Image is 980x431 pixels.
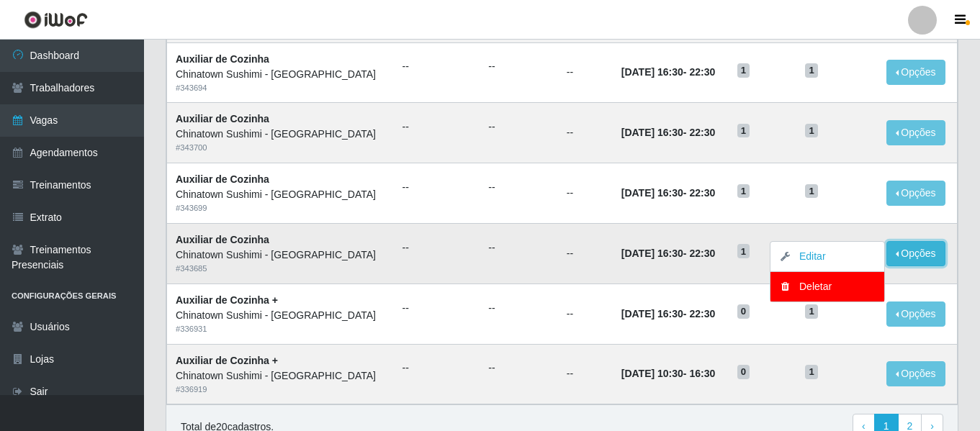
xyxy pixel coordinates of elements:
td: -- [558,283,613,344]
div: # 343685 [176,263,385,275]
span: 1 [805,304,818,319]
div: # 343700 [176,142,385,154]
ul: -- [488,360,549,376]
strong: - [621,248,715,259]
div: Chinatown Sushimi - [GEOGRAPHIC_DATA] [176,127,385,142]
span: 1 [805,63,818,78]
strong: Auxiliar de Cozinha [176,234,269,245]
ul: -- [403,360,472,376]
div: Chinatown Sushimi - [GEOGRAPHIC_DATA] [176,67,385,82]
div: # 343699 [176,202,385,214]
time: 22:30 [689,308,715,319]
button: Opções [886,120,945,145]
strong: Auxiliar de Cozinha + [176,355,278,366]
td: -- [558,223,613,283]
time: 22:30 [689,248,715,259]
strong: Auxiliar de Cozinha [176,113,269,124]
ul: -- [403,119,472,135]
strong: Auxiliar de Cozinha [176,173,269,185]
button: Opções [886,241,945,266]
time: [DATE] 10:30 [621,368,683,379]
span: 1 [805,124,818,138]
time: [DATE] 16:30 [621,187,683,199]
td: -- [558,42,613,103]
div: Deletar [785,279,870,294]
ul: -- [488,240,549,255]
strong: - [621,187,715,199]
time: [DATE] 16:30 [621,248,683,259]
strong: Auxiliar de Cozinha [176,53,269,65]
time: [DATE] 16:30 [621,308,683,319]
span: 1 [737,184,750,199]
time: [DATE] 16:30 [621,127,683,138]
div: # 336931 [176,323,385,335]
div: Chinatown Sushimi - [GEOGRAPHIC_DATA] [176,368,385,384]
div: # 343694 [176,82,385,94]
ul: -- [403,301,472,316]
span: 1 [805,184,818,199]
button: Opções [886,301,945,327]
span: 1 [805,365,818,379]
div: # 336919 [176,384,385,396]
ul: -- [403,180,472,195]
td: -- [558,344,613,404]
a: Editar [785,250,826,262]
strong: - [621,127,715,138]
time: 22:30 [689,127,715,138]
ul: -- [488,59,549,74]
strong: - [621,368,715,379]
img: CoreUI Logo [24,11,88,29]
td: -- [558,103,613,163]
span: 1 [737,244,750,258]
ul: -- [488,301,549,316]
ul: -- [403,59,472,74]
div: Chinatown Sushimi - [GEOGRAPHIC_DATA] [176,248,385,263]
span: 0 [737,304,750,319]
strong: - [621,308,715,319]
button: Opções [886,181,945,206]
span: 1 [737,124,750,138]
span: 0 [737,365,750,379]
div: Chinatown Sushimi - [GEOGRAPHIC_DATA] [176,308,385,323]
ul: -- [403,240,472,255]
td: -- [558,163,613,224]
ul: -- [488,119,549,135]
time: 16:30 [689,368,715,379]
time: [DATE] 16:30 [621,66,683,78]
ul: -- [488,180,549,195]
span: 1 [737,63,750,78]
time: 22:30 [689,66,715,78]
strong: Auxiliar de Cozinha + [176,294,278,306]
button: Opções [886,60,945,85]
time: 22:30 [689,187,715,199]
strong: - [621,66,715,78]
div: Chinatown Sushimi - [GEOGRAPHIC_DATA] [176,187,385,202]
button: Opções [886,361,945,386]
